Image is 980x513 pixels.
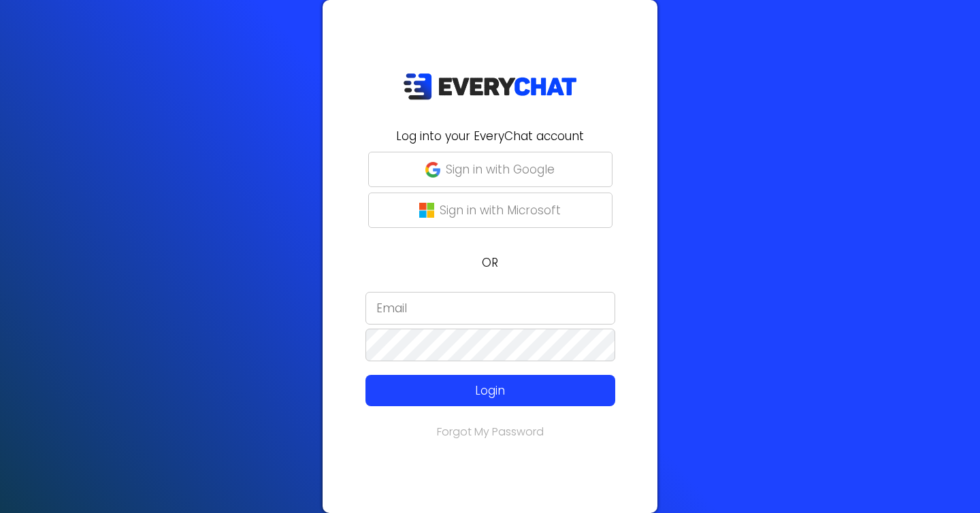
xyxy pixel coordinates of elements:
[368,193,612,228] button: Sign in with Microsoft
[365,292,615,325] input: Email
[331,254,649,271] p: OR
[331,127,649,145] h2: Log into your EveryChat account
[419,203,434,218] img: microsoft-logo.png
[437,424,544,440] a: Forgot My Password
[368,152,612,187] button: Sign in with Google
[365,375,615,406] button: Login
[391,382,590,399] p: Login
[440,201,561,219] p: Sign in with Microsoft
[403,73,577,101] img: EveryChat_logo_dark.png
[425,162,440,177] img: google-g.png
[446,161,555,178] p: Sign in with Google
